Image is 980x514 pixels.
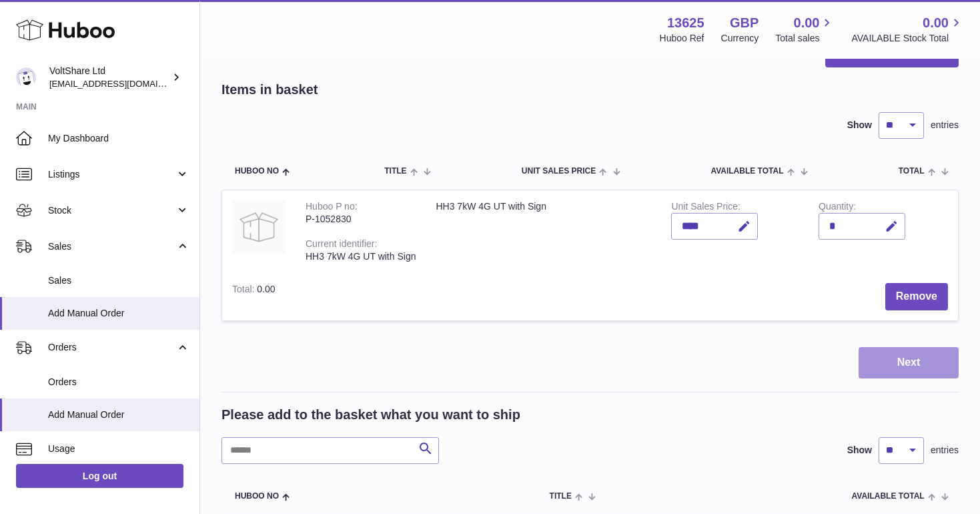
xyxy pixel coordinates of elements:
[235,167,279,176] span: Huboo no
[775,32,835,45] span: Total sales
[775,14,835,45] a: 0.00 Total sales
[235,492,279,501] span: Huboo no
[16,464,183,488] a: Log out
[859,347,959,378] button: Next
[721,32,759,45] div: Currency
[847,444,872,457] label: Show
[221,81,318,99] h2: Items in basket
[48,204,175,217] span: Stock
[48,168,175,181] span: Listings
[852,492,925,501] span: AVAILABLE Total
[426,190,661,273] td: HH3 7kW 4G UT with Sign
[710,167,783,176] span: AVAILABLE Total
[730,14,759,32] strong: GBP
[16,67,36,87] img: info@voltshare.co.uk
[931,119,959,132] span: entries
[306,238,377,252] div: Current identifier
[923,14,949,32] span: 0.00
[794,14,820,32] span: 0.00
[48,443,189,455] span: Usage
[667,14,704,32] strong: 13625
[671,201,740,215] label: Unit Sales Price
[847,119,872,132] label: Show
[257,284,275,294] span: 0.00
[232,284,257,298] label: Total
[550,492,572,501] span: Title
[885,283,948,310] button: Remove
[819,201,856,215] label: Quantity
[48,240,175,253] span: Sales
[48,307,189,320] span: Add Manual Order
[48,132,189,145] span: My Dashboard
[232,200,286,254] img: HH3 7kW 4G UT with Sign
[522,167,596,176] span: Unit Sales Price
[851,32,964,45] span: AVAILABLE Stock Total
[49,78,196,89] span: [EMAIL_ADDRESS][DOMAIN_NAME]
[221,406,520,424] h2: Please add to the basket what you want to ship
[306,250,416,263] div: HH3 7kW 4G UT with Sign
[48,376,189,389] span: Orders
[306,201,358,215] div: Huboo P no
[49,65,169,90] div: VoltShare Ltd
[899,167,925,176] span: Total
[48,274,189,287] span: Sales
[851,14,964,45] a: 0.00 AVAILABLE Stock Total
[48,341,175,354] span: Orders
[48,409,189,421] span: Add Manual Order
[931,444,959,457] span: entries
[660,32,704,45] div: Huboo Ref
[384,167,406,176] span: Title
[306,213,416,226] div: P-1052830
